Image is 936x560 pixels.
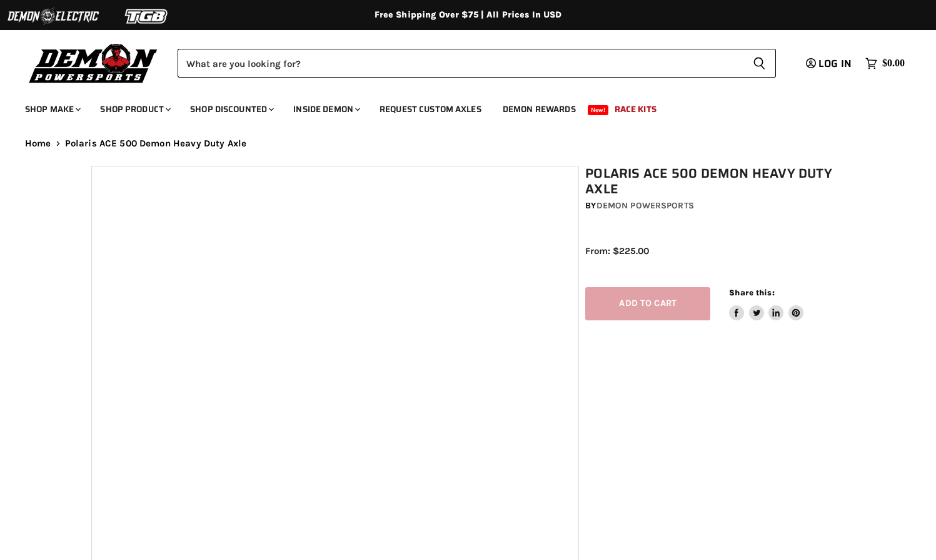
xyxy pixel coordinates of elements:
[585,199,851,213] div: by
[25,41,162,85] img: Demon Powersports
[25,138,51,149] a: Home
[493,96,585,122] a: Demon Rewards
[585,166,851,197] h1: Polaris ACE 500 Demon Heavy Duty Axle
[91,96,178,122] a: Shop Product
[585,245,649,257] span: From: $225.00
[882,58,905,69] span: $0.00
[596,200,694,211] a: Demon Powersports
[65,138,247,149] span: Polaris ACE 500 Demon Heavy Duty Axle
[370,96,491,122] a: Request Custom Axles
[181,96,281,122] a: Shop Discounted
[605,96,666,122] a: Race Kits
[100,4,194,28] img: TGB Logo 2
[178,49,776,78] form: Product
[729,287,803,320] aside: Share this:
[588,105,609,115] span: New!
[729,288,774,297] span: Share this:
[6,4,100,28] img: Demon Electric Logo 2
[284,96,368,122] a: Inside Demon
[16,91,902,122] ul: Main menu
[818,56,852,71] span: Log in
[16,96,88,122] a: Shop Make
[743,49,776,78] button: Search
[178,49,743,78] input: Search
[859,54,911,73] a: $0.00
[800,58,859,69] a: Log in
